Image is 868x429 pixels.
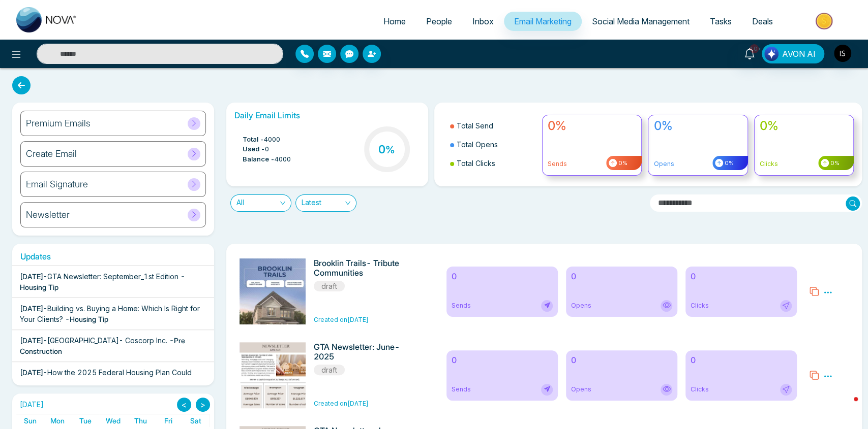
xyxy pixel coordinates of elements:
span: Total - [243,135,264,145]
a: Tasks [700,12,742,31]
span: 4000 [264,135,280,145]
span: AVON AI [782,48,816,60]
span: How the 2025 Federal Housing Plan Could Shape the Market [20,368,192,387]
h6: 0 [691,355,792,365]
li: Total Send [450,116,536,135]
span: All [236,195,285,211]
h6: 0 [691,272,792,281]
a: Saturday [188,414,203,427]
a: Sunday [22,414,39,427]
button: AVON AI [762,44,824,63]
h6: GTA Newsletter: June-2025 [314,342,411,361]
span: [GEOGRAPHIC_DATA]- Coscorp Inc. [47,336,167,345]
a: 10+ [737,44,762,62]
a: Email Marketing [504,12,582,31]
span: 10+ [750,44,759,53]
span: Sends [452,301,471,310]
span: Home [383,16,406,26]
img: User Avatar [834,45,851,62]
a: Social Media Management [582,12,700,31]
h4: 0% [653,119,742,134]
h6: 0 [571,272,672,281]
img: Market-place.gif [788,10,862,32]
a: Home [373,12,416,31]
span: 0 [265,144,269,154]
span: - Housing Tip [65,315,108,323]
span: Balance - [243,154,275,164]
div: - [20,335,206,356]
img: Lead Flow [764,47,779,61]
span: Clicks [691,301,709,310]
li: Total Opens [450,135,536,154]
li: Total Clicks [450,154,536,173]
h4: 0% [760,119,848,134]
span: draft [314,281,345,291]
span: Sends [452,385,471,394]
h3: 0 [378,143,395,156]
h6: 0 [452,355,553,365]
div: - [20,303,206,324]
img: Nova CRM Logo [16,7,77,32]
button: < [177,398,191,412]
h6: 0 [452,272,553,281]
span: Email Marketing [514,16,572,26]
span: Created on [DATE] [314,400,369,407]
span: Used - [243,144,265,154]
span: Deals [752,16,773,26]
span: Tasks [710,16,732,26]
h6: Create Email [26,148,77,159]
span: 0% [829,159,840,168]
span: Social Media Management [592,16,690,26]
span: Created on [DATE] [314,316,369,323]
span: Building vs. Buying a Home: Which Is Right for Your Clients? [20,304,200,323]
h6: Updates [12,252,214,261]
a: People [416,12,462,31]
span: [DATE] [20,304,43,313]
a: Inbox [462,12,504,31]
div: - [20,271,206,292]
span: 4000 [275,154,291,164]
h2: [DATE] [16,401,44,409]
p: Sends [548,159,636,169]
span: % [385,144,395,156]
p: Opens [653,159,742,169]
iframe: Intercom live chat [833,394,858,419]
span: 0% [723,159,734,168]
span: [DATE] [20,272,43,281]
span: People [426,16,452,26]
a: Wednesday [103,414,122,427]
span: [DATE] [20,368,43,377]
a: Deals [742,12,783,31]
span: Opens [571,301,591,310]
span: GTA Newsletter: September_1st Edition [47,272,178,281]
h4: 0% [548,119,636,134]
span: [DATE] [20,336,43,345]
a: Tuesday [77,414,94,427]
p: Clicks [760,159,848,169]
h6: Email Signature [26,179,88,190]
h6: Daily Email Limits [234,111,420,120]
span: Latest [302,195,350,211]
span: 0% [617,159,627,168]
h6: Brooklin Trails- Tribute Communities [314,258,411,278]
span: Opens [571,385,591,394]
span: Inbox [472,16,494,26]
h6: Newsletter [26,209,70,220]
span: Clicks [691,385,709,394]
span: draft [314,365,345,375]
a: Thursday [132,414,149,427]
a: Friday [162,414,174,427]
div: - [20,367,206,388]
a: Monday [48,414,67,427]
button: > [196,398,210,412]
h6: 0 [571,355,672,365]
h6: Premium Emails [26,118,91,129]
